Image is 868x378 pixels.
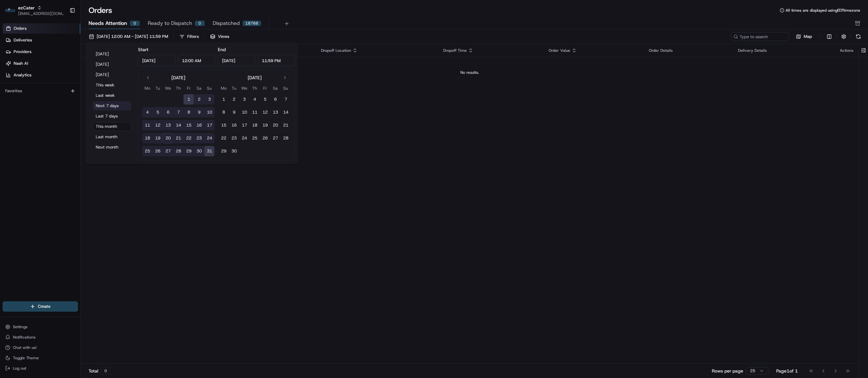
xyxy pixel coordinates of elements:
p: Welcome 👋 [6,26,118,37]
button: 7 [173,107,184,117]
a: Providers [3,47,80,57]
button: 21 [281,120,291,130]
button: 24 [204,133,215,143]
th: Tuesday [229,85,239,92]
button: 4 [250,94,260,105]
div: 0 [195,20,205,26]
input: Date [218,55,255,66]
th: Saturday [270,85,281,92]
button: Next month [93,143,132,152]
span: ezCater [18,5,35,11]
span: Providers [14,49,31,55]
th: Sunday [204,85,215,92]
button: This month [93,122,132,131]
input: Clear [17,42,107,49]
th: Thursday [173,85,184,92]
div: Dropoff Location [321,48,433,53]
th: Friday [260,85,270,92]
button: 12 [153,120,163,130]
label: Start [138,47,148,52]
p: Rows per page [712,368,743,374]
button: Chat with us! [3,343,78,352]
div: Order Value [549,48,638,53]
button: [EMAIL_ADDRESS][DOMAIN_NAME] [18,11,64,16]
div: [DATE] [171,74,185,81]
button: 20 [163,133,173,143]
div: Actions [840,48,853,53]
th: Tuesday [153,85,163,92]
button: 11 [250,107,260,117]
button: 19 [260,120,270,130]
th: Wednesday [239,85,250,92]
button: 25 [250,133,260,143]
span: Log out [13,366,26,371]
button: 9 [194,107,204,117]
div: [DATE] [248,74,262,81]
button: Last week [93,91,132,100]
input: Time [178,55,215,66]
button: Filters [177,32,202,41]
th: Friday [184,85,194,92]
span: API Documentation [61,94,104,101]
button: Map [792,33,816,40]
button: 7 [281,94,291,105]
button: Next 7 days [93,101,132,110]
span: [DATE] 12:00 AM - [DATE] 11:59 PM [97,34,168,39]
button: 29 [184,146,194,156]
span: Map [804,34,812,39]
button: 8 [184,107,194,117]
th: Thursday [250,85,260,92]
button: 28 [281,133,291,143]
button: 5 [153,107,163,117]
button: 15 [219,120,229,130]
button: 6 [163,107,173,117]
div: Filters [187,34,199,39]
button: Go to previous month [144,73,153,82]
button: 24 [239,133,250,143]
button: 17 [239,120,250,130]
button: 11 [142,120,153,130]
button: 2 [229,94,239,105]
button: 27 [270,133,281,143]
button: 10 [204,107,215,117]
button: Settings [3,322,78,331]
button: 1 [184,94,194,105]
span: Deliveries [14,37,32,43]
a: 📗Knowledge Base [4,92,52,103]
th: Monday [142,85,153,92]
button: Notifications [3,333,78,342]
button: Refresh [854,32,863,41]
span: Views [218,34,229,39]
div: Page 1 of 1 [776,368,798,374]
button: [DATE] [93,60,132,69]
button: This week [93,81,132,90]
a: Deliveries [3,35,80,45]
th: Sunday [281,85,291,92]
button: Last 7 days [93,112,132,121]
button: 17 [204,120,215,130]
div: 💻 [55,95,60,100]
span: Chat with us! [13,345,37,350]
button: 21 [173,133,184,143]
button: [DATE] [93,70,132,79]
div: 0 [130,20,140,26]
button: 28 [173,146,184,156]
div: Start new chat [22,62,106,69]
div: 18766 [242,20,261,26]
span: Knowledge Base [13,94,49,101]
button: 18 [250,120,260,130]
button: 31 [204,146,215,156]
th: Saturday [194,85,204,92]
button: 30 [194,146,204,156]
div: No results. [83,70,856,75]
button: Views [207,32,232,41]
button: 25 [142,146,153,156]
button: [DATE] [93,50,132,59]
button: 30 [229,146,239,156]
th: Wednesday [163,85,173,92]
span: Pylon [64,110,78,115]
img: Nash [6,7,19,20]
span: Settings [13,324,27,329]
span: Orders [14,26,27,31]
